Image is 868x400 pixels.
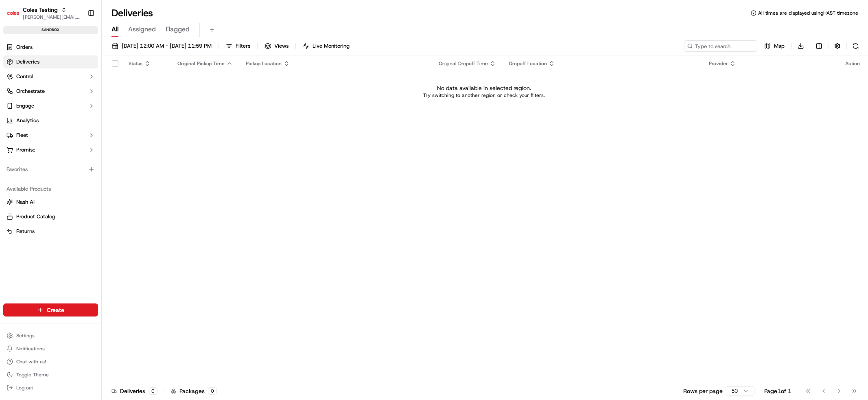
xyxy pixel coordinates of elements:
button: Promise [3,143,98,156]
p: Rows per page [683,387,723,395]
div: Action [845,60,860,67]
button: Engage [3,99,98,112]
div: Page 1 of 1 [764,387,791,395]
span: Chat with us! [16,358,46,365]
button: [DATE] 12:00 AM - [DATE] 11:59 PM [108,40,215,52]
span: Orchestrate [16,88,45,95]
span: Flagged [166,24,190,34]
div: Start new chat [37,78,133,86]
span: Pylon [81,180,98,186]
a: Powered byPylon [57,180,98,186]
span: Views [274,42,289,50]
button: Filters [222,40,254,52]
span: Original Dropoff Time [439,60,488,67]
button: Control [3,70,98,83]
span: All [112,24,118,34]
div: We're available if you need us! [37,86,112,92]
span: Filters [236,42,250,50]
a: Returns [7,228,95,235]
button: Create [3,303,98,316]
div: Packages [171,387,217,395]
span: Notifications [16,345,45,352]
img: Joseph V. [8,119,21,132]
button: Settings [3,330,98,341]
p: Welcome 👋 [8,33,148,46]
img: Coles Testing [7,7,20,20]
button: Returns [3,225,98,238]
button: Notifications [3,343,98,354]
button: Log out [3,382,98,393]
span: Knowledge Base [16,160,62,168]
input: Got a question? Start typing here... [21,53,146,61]
span: Pickup Location [246,60,282,67]
div: 💻 [69,161,75,167]
button: Fleet [3,129,98,142]
span: Nash AI [16,198,35,206]
span: Orders [16,44,33,51]
button: Chat with us! [3,356,98,367]
button: Refresh [850,40,861,52]
div: 0 [208,387,217,395]
button: [PERSON_NAME][EMAIL_ADDRESS][DOMAIN_NAME] [23,14,81,20]
button: Coles TestingColes Testing[PERSON_NAME][EMAIL_ADDRESS][DOMAIN_NAME] [3,3,84,23]
p: Try switching to another region or check your filters. [423,92,545,99]
img: Nash [8,8,24,24]
img: 1736555255976-a54dd68f-1ca7-489b-9aae-adbdc363a1c4 [8,78,23,92]
span: Original Pickup Time [177,60,225,67]
div: Available Products [3,182,98,196]
span: [DATE] [72,126,89,133]
button: Views [261,40,292,52]
span: Map [774,42,785,50]
input: Type to search [684,40,757,52]
span: Dropoff Location [509,60,547,67]
button: Start new chat [138,80,148,90]
button: Toggle Theme [3,369,98,380]
span: Status [129,60,142,67]
div: Deliveries [112,387,157,395]
div: Past conversations [8,106,55,112]
a: 📗Knowledge Base [5,157,66,171]
div: 📗 [8,161,15,167]
span: [PERSON_NAME] [25,126,66,133]
div: sandbox [3,26,98,34]
span: • [68,126,70,133]
a: Orders [3,41,98,54]
span: Control [16,73,33,80]
button: See all [126,104,148,114]
span: Assigned [128,24,156,34]
span: Create [47,306,64,314]
span: Fleet [16,132,28,139]
span: Promise [16,146,35,154]
button: Map [761,40,788,52]
span: Live Monitoring [313,42,350,50]
p: No data available in selected region. [437,84,531,92]
a: Nash AI [7,198,95,206]
span: [DATE] 12:00 AM - [DATE] 11:59 PM [122,42,212,50]
span: Analytics [16,117,39,124]
span: Engage [16,102,34,110]
a: Deliveries [3,55,98,68]
span: Settings [16,332,35,339]
button: Orchestrate [3,85,98,98]
button: Product Catalog [3,210,98,223]
span: Log out [16,385,33,391]
img: 1756434665150-4e636765-6d04-44f2-b13a-1d7bbed723a0 [17,78,32,92]
span: Provider [709,60,728,67]
button: Live Monitoring [299,40,353,52]
span: All times are displayed using HAST timezone [758,10,858,16]
span: Returns [16,228,35,235]
button: Nash AI [3,196,98,209]
span: Deliveries [16,58,39,66]
a: Product Catalog [7,213,95,220]
div: 0 [149,387,157,395]
button: Coles Testing [23,6,58,14]
div: Favorites [3,163,98,176]
img: 1736555255976-a54dd68f-1ca7-489b-9aae-adbdc363a1c4 [16,127,23,133]
h1: Deliveries [112,7,153,20]
a: Analytics [3,114,98,127]
a: 💻API Documentation [66,157,134,171]
span: API Documentation [77,160,131,168]
span: Product Catalog [16,213,55,220]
